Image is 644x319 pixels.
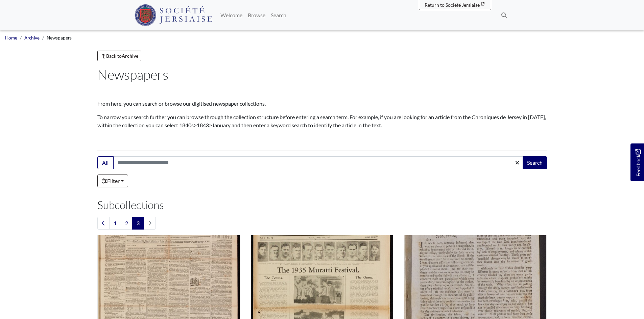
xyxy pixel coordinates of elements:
[97,175,128,187] a: Filter
[97,51,142,61] a: Back toArchive
[425,2,480,8] span: Return to Société Jersiaise
[268,8,289,22] a: Search
[97,100,547,108] p: From here, you can search or browse our digitised newspaper collections.
[97,217,547,230] nav: pagination
[245,8,268,22] a: Browse
[523,156,547,169] button: Search
[135,4,213,26] img: Société Jersiaise
[122,53,138,59] strong: Archive
[218,8,245,22] a: Welcome
[121,217,133,230] a: Goto page 2
[97,198,547,211] h2: Subcollections
[5,35,17,41] a: Home
[47,35,72,41] span: Newspapers
[113,156,523,169] input: Search this collection...
[97,217,110,230] a: Previous page
[132,217,144,230] span: Goto page 3
[97,67,547,83] h1: Newspapers
[97,156,114,169] button: All
[630,143,644,181] a: Would you like to provide feedback?
[97,113,547,129] p: To narrow your search further you can browse through the collection structure before entering a s...
[24,35,40,41] a: Archive
[135,3,213,28] a: Société Jersiaise logo
[109,217,121,230] a: Goto page 1
[634,149,642,177] span: Feedback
